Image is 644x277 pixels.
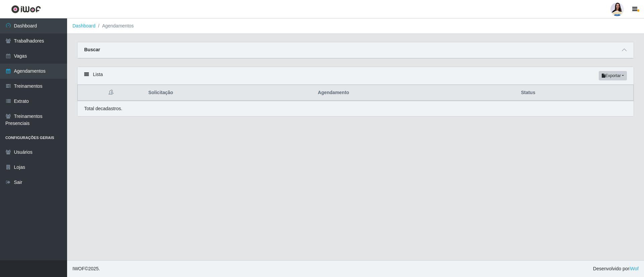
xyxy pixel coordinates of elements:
[77,67,634,85] div: Lista
[517,85,633,101] th: Status
[72,23,96,28] a: Dashboard
[629,266,639,271] a: iWof
[84,105,122,112] p: Total de cadastros.
[144,85,314,101] th: Solicitação
[67,18,644,34] nav: breadcrumb
[314,85,517,101] th: Agendamento
[96,22,134,29] li: Agendamentos
[72,266,85,271] span: IWOF
[593,265,639,272] span: Desenvolvido por
[72,265,100,272] span: © 2025 .
[599,71,627,80] button: Exportar
[11,5,41,13] img: CoreUI Logo
[84,47,100,52] strong: Buscar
